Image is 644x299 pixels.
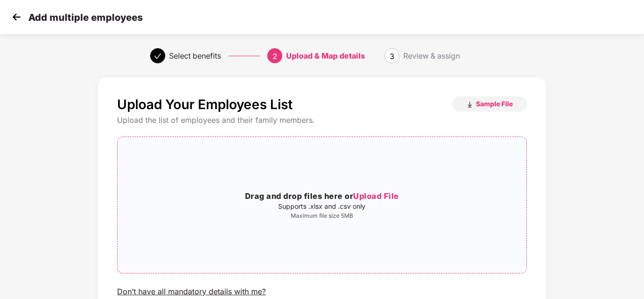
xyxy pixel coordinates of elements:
[154,52,161,60] span: check
[353,191,399,201] span: Upload File
[118,137,526,273] span: Drag and drop files here orUpload FileSupports .xlsx and .csv onlyMaximum file size 5MB
[118,212,526,220] p: Maximum file size 5MB
[272,51,277,61] span: 2
[390,51,394,61] span: 3
[452,96,527,111] button: Sample File
[117,287,266,297] div: Don’t have all mandatory details with me?
[169,48,221,63] div: Select benefits
[118,203,526,210] p: Supports .xlsx and .csv only
[118,190,526,203] h3: Drag and drop files here or
[28,12,143,23] p: Add multiple employees
[476,99,513,108] span: Sample File
[117,115,526,125] div: Upload the list of employees and their family members.
[117,96,293,112] p: Upload Your Employees List
[466,101,474,109] img: download_icon
[403,48,460,63] div: Review & assign
[286,48,365,63] div: Upload & Map details
[9,10,24,24] img: svg+xml;base64,PHN2ZyB4bWxucz0iaHR0cDovL3d3dy53My5vcmcvMjAwMC9zdmciIHdpZHRoPSIzMCIgaGVpZ2h0PSIzMC...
